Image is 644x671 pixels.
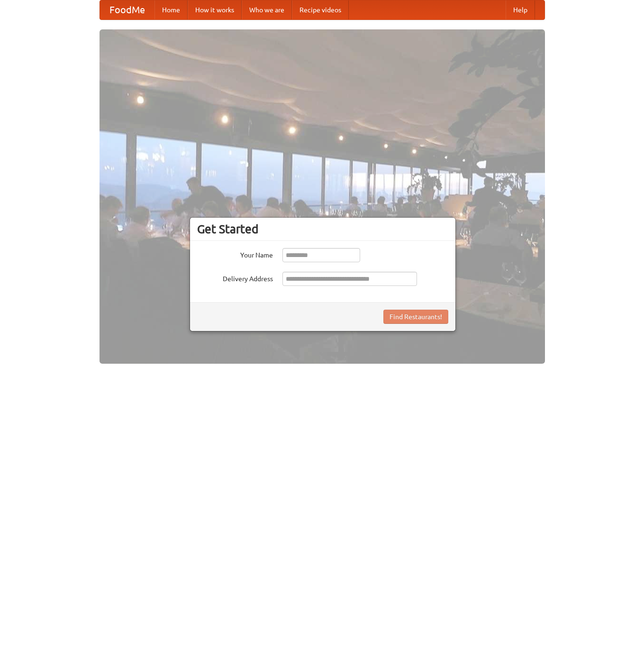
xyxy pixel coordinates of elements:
[242,0,292,19] a: Who we are
[197,248,273,260] label: Your Name
[188,0,242,19] a: How it works
[506,0,535,19] a: Help
[197,222,448,236] h3: Get Started
[292,0,349,19] a: Recipe videos
[154,0,188,19] a: Home
[100,0,154,19] a: FoodMe
[197,272,273,284] label: Delivery Address
[383,310,448,324] button: Find Restaurants!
